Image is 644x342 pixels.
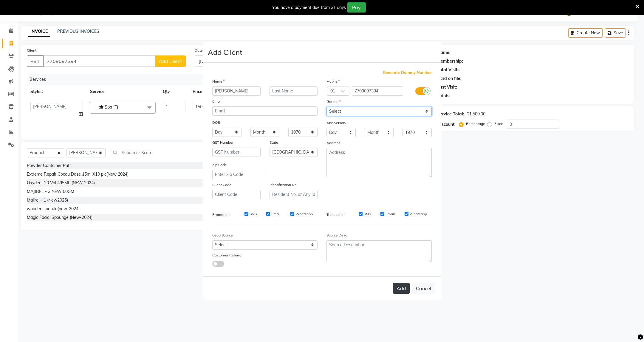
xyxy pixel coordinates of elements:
label: Email [212,99,222,104]
label: Source Desc [326,233,347,238]
button: Cancel [412,283,435,294]
label: Customer Referral [212,253,242,258]
label: SMS [250,211,257,217]
label: Lead Source [212,233,233,238]
label: GST Number [212,140,233,145]
label: State [270,140,278,145]
input: Client Code [212,190,261,199]
label: Client Code [212,182,231,188]
input: Enter Zip Code [212,170,266,179]
label: Whatsapp [410,211,427,217]
h4: Add Client [208,47,242,58]
label: DOB [212,120,220,125]
label: Address [326,140,340,146]
label: Transaction [326,212,346,217]
label: Identification No. [270,182,298,188]
label: SMS [364,211,371,217]
button: Pay [347,2,366,13]
button: Add [393,283,410,294]
input: Email [212,106,318,116]
label: Promotion [212,212,230,217]
div: You have a payment due from 31 days [272,4,346,11]
input: GST Number [212,148,261,157]
label: Gender [326,99,341,104]
label: Email [271,211,281,217]
input: Mobile [352,86,403,96]
span: Generate Dummy Number [383,70,432,76]
input: First Name [212,86,261,96]
input: Resident No. or Any Id [270,190,318,199]
label: Name [212,79,225,84]
label: Whatsapp [295,211,313,217]
label: Mobile [326,79,340,84]
input: Last Name [270,86,318,96]
label: Anniversary [326,120,346,126]
label: Zip Code [212,162,227,168]
label: Email [386,211,395,217]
